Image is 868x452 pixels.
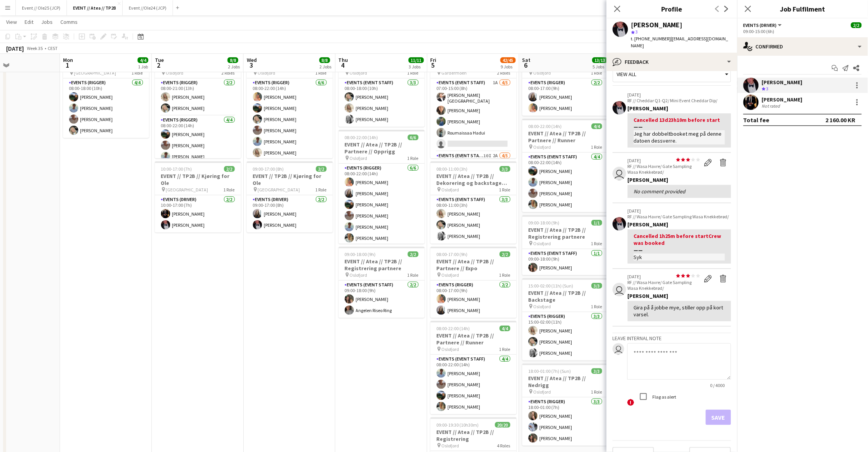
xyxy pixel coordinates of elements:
span: Wed [247,56,257,63]
span: Tue [155,56,164,63]
span: 09:00-17:00 (8h) [253,166,284,172]
span: ! [627,399,634,406]
app-card-role: Events (Event Staff)2/209:00-18:00 (9h)[PERSON_NAME]Angelen Riseo Ring [339,281,425,318]
span: 18:00-01:00 (7h) (Sun) [529,368,571,374]
div: Total fee [743,116,770,124]
div: No comment provided [634,188,725,195]
app-card-role: Events (Rigger)2/208:00-17:00 (9h)[PERSON_NAME][PERSON_NAME] [431,281,517,318]
span: Oslofjord [534,304,551,309]
div: 08:00-22:00 (14h)6/6EVENT // Atea // TP2B // Partnere // Opprigg Oslofjord1 RoleEvents (Rigger)6/... [247,45,333,158]
span: 1 Role [407,155,419,161]
p: RF // Wasa Havre/ Gate Sampling Wasa Knekkebrød/ [628,214,731,219]
span: 4 [338,61,348,70]
span: Sat [522,56,531,63]
app-card-role: Events (Rigger)2/208:00-21:00 (13h)[PERSON_NAME][PERSON_NAME] [155,78,241,116]
span: Mon [63,56,73,63]
span: 1 Role [316,70,327,76]
span: 3 [246,61,257,70]
app-card-role: Events (Rigger)4/408:00-22:00 (14h)[PERSON_NAME][PERSON_NAME][PERSON_NAME] [155,116,241,175]
span: Oslofjord [350,272,367,278]
app-card-role: Events (Rigger)3/318:00-01:00 (7h)[PERSON_NAME][PERSON_NAME][PERSON_NAME] [522,397,609,446]
span: 2/2 [316,166,327,172]
span: 1/1 [592,220,602,226]
span: 2/2 [851,22,862,28]
span: 08:00-22:00 (14h) [437,326,470,331]
app-card-role: Events (Event Staff)4/408:00-22:00 (14h)[PERSON_NAME][PERSON_NAME][PERSON_NAME][PERSON_NAME] [431,355,517,414]
span: 42/45 [501,57,516,63]
div: CEST [48,45,58,51]
app-job-card: 08:00-22:00 (14h)4/4EVENT // Atea // TP2B // Partnere // Runner Oslofjord1 RoleEvents (Event Staf... [431,321,517,414]
div: 08:00-22:00 (14h)6/6EVENT // Atea // TP2B // Partnere // Opprigg Oslofjord1 RoleEvents (Rigger)6/... [339,130,425,244]
span: 6/6 [408,135,419,140]
span: 1 Role [499,346,510,352]
h3: EVENT // Atea // TP2B // Registrering [431,429,517,442]
span: Oslofjord [442,443,459,449]
app-job-card: 07:00-17:00 (10h)8/10EVENT // Atea // TP2B // Veiviser Gardermoen Gardermoen2 RolesEvents (Event ... [431,45,517,158]
span: Fri [431,56,437,63]
span: 13/13 [592,57,608,63]
div: [PERSON_NAME] [628,221,731,228]
span: Oslofjord [258,70,276,76]
div: 09:00-18:00 (9h)2/2EVENT // Atea // TP2B // Registrering partnere Oslofjord1 RoleEvents (Event St... [339,247,425,318]
span: 3 [636,29,638,35]
span: 3 [767,86,769,91]
div: 9 Jobs [501,64,515,70]
div: [PERSON_NAME] [628,292,731,299]
div: Confirmed [737,37,868,56]
div: [PERSON_NAME] [762,79,803,86]
div: [PERSON_NAME] [631,22,683,28]
span: 3/3 [592,368,602,374]
app-job-card: 08:00-11:00 (3h)3/3EVENT // Atea // TP2B // Dekorering og backstage oppsett Oslofjord1 RoleEvents... [431,161,517,244]
div: 08:00-17:00 (9h)2/2EVENT // Atea // TP2B // Partnere // Expo Oslofjord1 RoleEvents (Rigger)2/208:... [522,45,609,116]
span: 08:00-22:00 (14h) [529,123,562,129]
app-job-card: 08:00-22:00 (14h)6/6EVENT // Atea // TP2B // Partnere // Opprigg Oslofjord2 RolesEvents (Rigger)2... [155,45,241,158]
span: 09:00-18:00 (9h) [345,251,376,257]
span: 1 Role [591,70,602,76]
div: 1 Job [138,64,148,70]
div: [DATE] [6,45,24,52]
app-job-card: 09:00-18:00 (9h)1/1EVENT // Atea // TP2B // Registrering partnere Oslofjord1 RoleEvents (Event St... [522,215,609,275]
span: Oslofjord [442,187,459,193]
span: Oslofjord [350,70,367,76]
app-job-card: 09:00-17:00 (8h)2/2EVENT // TP2B // Kjøring for Ole [GEOGRAPHIC_DATA]1 RoleEvents (Driver)2/209:0... [247,161,333,233]
app-job-card: 10:00-17:00 (7h)2/2EVENT // TP2B // Kjøring for Ole [GEOGRAPHIC_DATA]1 RoleEvents (Driver)2/210:0... [155,161,241,233]
span: Oslofjord [350,155,367,161]
button: Event // Ole25 (JCP) [16,0,67,15]
app-job-card: 08:00-18:00 (10h)4/4EVENT // Atea // TP2B // Innkjøp/Pakking av bil [GEOGRAPHIC_DATA]1 RoleEvents... [63,45,149,138]
span: 1 [62,61,73,70]
h3: EVENT // Atea // TP2B // Partnere // Runner [431,332,517,346]
span: 08:00-22:00 (14h) [345,135,378,140]
span: Week 35 [25,45,45,51]
span: | [EMAIL_ADDRESS][DOMAIN_NAME] [631,36,728,48]
span: 20/20 [495,422,510,428]
label: Flag as alert [651,394,677,399]
span: 2 Roles [222,70,235,76]
span: Edit [25,18,33,25]
div: [PERSON_NAME] [628,105,731,112]
app-job-card: 08:00-17:00 (9h)2/2EVENT // Atea // TP2B // Partnere // Expo Oslofjord1 RoleEvents (Rigger)2/208:... [431,247,517,318]
app-card-role: Events (Event Staff)10I2A4/5 [431,151,517,222]
span: Jobs [41,18,53,25]
span: 1 Role [407,70,419,76]
h3: Leave internal note [613,335,731,342]
span: 1 Role [316,187,327,193]
span: 8/8 [319,57,330,63]
div: Gira på å jobbe mye, stiller opp på kort varsel. [634,304,725,318]
a: Jobs [38,17,56,27]
app-job-card: 08:00-18:00 (10h)3/3EVENT // Atea // TP2B // Dekorering og backstage oppsett Oslofjord1 RoleEvent... [339,45,425,127]
app-card-role: Events (Event Staff)3/308:00-18:00 (10h)[PERSON_NAME][PERSON_NAME][PERSON_NAME] [339,78,425,127]
p: RF // Wasa Havre/ Gate Sampling Wasa Knekkebrød/ [628,163,700,175]
h3: Job Fulfilment [737,4,868,14]
p: [DATE] [628,208,731,214]
app-card-role: Events (Event Staff)4/408:00-22:00 (14h)[PERSON_NAME][PERSON_NAME][PERSON_NAME][PERSON_NAME] [522,153,609,212]
span: 1 Role [499,272,510,278]
div: Syk [634,254,725,261]
span: Oslofjord [534,389,551,395]
span: 10:00-17:00 (7h) [161,166,192,172]
app-card-role: Events (Driver)2/209:00-17:00 (8h)[PERSON_NAME][PERSON_NAME] [247,195,333,233]
p: [DATE] [628,158,700,163]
